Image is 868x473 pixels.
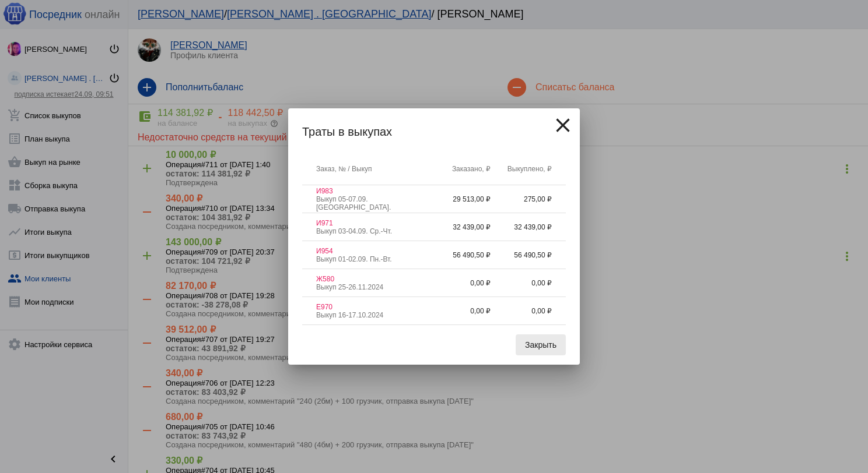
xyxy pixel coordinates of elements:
[491,185,566,213] td: 275,00 ₽
[316,311,429,319] div: Выкуп 16-17.10.2024
[525,340,556,350] span: Закрыть
[316,283,429,291] div: Выкуп 25-26.11.2024
[429,297,491,325] td: 0,00 ₽
[429,153,491,185] th: Заказано, ₽
[302,153,429,185] th: Заказ, № / Выкуп
[491,269,566,297] td: 0,00 ₽
[316,255,429,263] div: Выкуп 01-02.09. Пн.-Вт.
[316,303,429,311] div: Е970
[316,247,429,255] div: И954
[316,187,429,195] div: И983
[551,114,575,137] mat-icon: close
[429,185,491,213] td: 29 513,00 ₽
[491,241,566,269] td: 56 490,50 ₽
[316,227,429,235] div: Выкуп 03-04.09. Ср.-Чт.
[429,269,491,297] td: 0,00 ₽
[429,213,491,241] td: 32 439,00 ₽
[491,297,566,325] td: 0,00 ₽
[491,213,566,241] td: 32 439,00 ₽
[429,241,491,269] td: 56 490,50 ₽
[316,275,429,283] div: Ж580
[316,195,429,211] div: Выкуп 05-07.09. [GEOGRAPHIC_DATA].
[491,153,566,185] th: Выкуплено, ₽
[302,122,566,141] h2: Траты в выкупах
[516,334,566,355] button: Закрыть
[316,219,429,227] div: И971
